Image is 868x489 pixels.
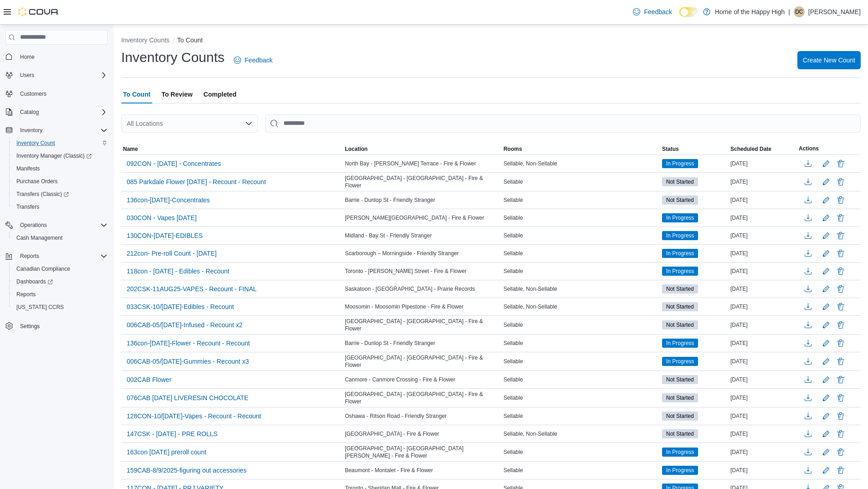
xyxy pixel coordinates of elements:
[729,144,797,154] button: Scheduled Date
[666,321,694,329] span: Not Started
[9,201,111,213] button: Transfers
[835,447,846,458] button: Delete
[502,428,660,439] div: Sellable, Non-Sellable
[123,300,238,314] button: 033CSK-10/[DATE]-Edibles - Recount
[821,391,832,405] button: Edit count details
[123,175,270,189] button: 085 Parkdale Flower [DATE] - Recount - Recount
[662,231,698,240] span: In Progress
[662,159,698,168] span: In Progress
[660,144,729,154] button: Status
[345,354,500,369] span: [GEOGRAPHIC_DATA] - [GEOGRAPHIC_DATA] - Fire & Flower
[794,6,805,17] div: Destiny Clausner
[835,266,846,277] button: Delete
[127,284,257,293] span: 202CSK-11AUG25-VAPES - Recount - FINAL
[502,248,660,259] div: Sellable
[127,339,250,348] span: 136con-[DATE]-Flower - Recount - Recount
[16,220,108,231] span: Operations
[666,196,694,204] span: Not Started
[127,448,206,457] span: 163con [DATE] preroll count
[821,373,832,386] button: Edit count details
[345,376,455,383] span: Canmore - Canmore Crossing - Fire & Flower
[16,125,46,136] button: Inventory
[13,163,108,174] span: Manifests
[123,391,252,405] button: 076CAB [DATE] LIVERESIN CHOCOLATE
[729,266,797,277] div: [DATE]
[795,6,803,17] span: DC
[9,162,111,175] button: Manifests
[13,263,108,274] span: Canadian Compliance
[835,392,846,403] button: Delete
[729,158,797,169] div: [DATE]
[16,291,36,298] span: Reports
[821,282,832,296] button: Edit count details
[821,247,832,260] button: Edit count details
[666,160,694,168] span: In Progress
[803,56,855,65] span: Create New Count
[345,175,500,189] span: [GEOGRAPHIC_DATA] - [GEOGRAPHIC_DATA] - Fire & Flower
[127,320,242,329] span: 006CAB-05/[DATE]-Infused - Recount x2
[821,229,832,242] button: Edit count details
[343,144,502,154] button: Location
[666,232,694,240] span: In Progress
[502,176,660,187] div: Sellable
[123,211,200,225] button: 030CON - Vapes [DATE]
[18,7,59,16] img: Cova
[16,178,58,185] span: Purchase Orders
[502,392,660,403] div: Sellable
[662,249,698,258] span: In Progress
[345,430,439,438] span: [GEOGRAPHIC_DATA] - Fire & Flower
[662,320,698,329] span: Not Started
[345,412,447,420] span: Oshawa - Ritson Road - Friendly Stranger
[9,288,111,301] button: Reports
[729,392,797,403] div: [DATE]
[127,302,234,311] span: 033CSK-10/[DATE]-Edibles - Recount
[13,138,59,149] a: Inventory Count
[16,70,38,81] button: Users
[729,301,797,312] div: [DATE]
[821,427,832,441] button: Edit count details
[666,267,694,275] span: In Progress
[13,302,108,313] span: Washington CCRS
[345,214,484,221] span: [PERSON_NAME][GEOGRAPHIC_DATA] - Fire & Flower
[123,157,225,170] button: 092CON - [DATE] - Concentrates
[835,195,846,206] button: Delete
[20,127,42,134] span: Inventory
[662,466,698,475] span: In Progress
[666,394,694,402] span: Not Started
[502,144,660,154] button: Rooms
[729,465,797,476] div: [DATE]
[13,232,66,243] a: Cash Management
[9,275,111,288] a: Dashboards
[16,139,55,147] span: Inventory Count
[729,212,797,223] div: [DATE]
[9,232,111,244] button: Cash Management
[9,188,111,201] a: Transfers (Classic)
[127,466,247,475] span: 159CAB-8/9/2025-figuring out accessories
[123,463,250,477] button: 159CAB-8/9/2025-figuring out accessories
[123,247,220,260] button: 212con- Pre-roll Count - [DATE]
[2,250,111,263] button: Reports
[177,36,203,44] button: To Count
[666,430,694,438] span: Not Started
[502,338,660,349] div: Sellable
[345,303,463,310] span: Moosomin - Moosomin Pipestone - Fire & Flower
[20,252,39,260] span: Reports
[799,145,819,152] span: Actions
[16,51,38,62] a: Home
[16,304,64,311] span: [US_STATE] CCRS
[835,411,846,422] button: Delete
[123,427,221,441] button: 147CSK - [DATE] - PRE ROLLS
[9,137,111,149] button: Inventory Count
[821,300,832,314] button: Edit count details
[123,193,214,207] button: 136con-[DATE]-Concentrates
[2,219,111,232] button: Operations
[666,249,694,257] span: In Progress
[265,114,861,133] input: This is a search bar. After typing your query, hit enter to filter the results lower in the page.
[662,196,698,205] span: Not Started
[835,465,846,476] button: Delete
[666,448,694,456] span: In Progress
[821,193,832,207] button: Edit count details
[123,336,254,350] button: 136con-[DATE]-Flower - Recount - Recount
[662,213,698,222] span: In Progress
[715,6,785,17] p: Home of the Happy High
